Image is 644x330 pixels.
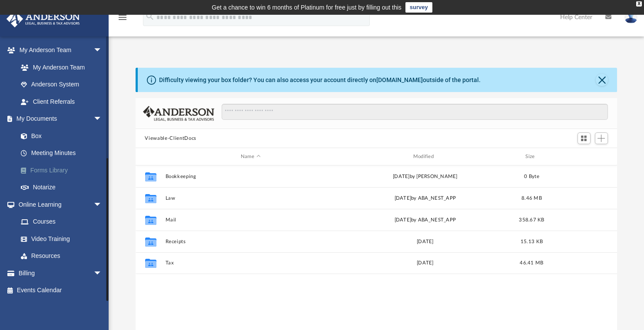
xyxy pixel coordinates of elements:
[12,179,115,196] a: Notarize
[12,127,111,145] a: Box
[145,12,155,21] i: search
[514,153,549,161] div: Size
[524,174,539,179] span: 0 Byte
[93,42,111,59] span: arrow_drop_down
[165,260,336,266] button: Tax
[12,93,111,110] a: Client Referrals
[521,239,543,244] span: 15.13 KB
[159,76,481,85] div: Difficulty viewing your box folder? You can also access your account directly on outside of the p...
[596,74,608,86] button: Close
[340,238,511,246] div: [DATE]
[12,59,106,76] a: My Anderson Team
[595,132,608,145] button: Add
[139,153,161,161] div: id
[6,42,111,59] a: My Anderson Teamarrow_drop_down
[93,110,111,128] span: arrow_drop_down
[340,195,511,202] div: [DATE] by ABA_NEST_APP
[405,2,432,13] a: survey
[553,153,614,161] div: id
[165,195,336,201] button: Law
[340,216,511,224] div: [DATE] by ABA_NEST_APP
[212,2,402,13] div: Get a chance to win 6 months of Platinum for free just by filling out this
[4,10,83,27] img: Anderson Advisors Platinum Portal
[339,153,510,161] div: Modified
[340,259,511,267] div: [DATE]
[376,76,423,83] a: [DOMAIN_NAME]
[165,153,335,161] div: Name
[521,196,542,201] span: 8.46 MB
[519,218,544,222] span: 358.67 KB
[12,145,115,162] a: Meeting Minutes
[117,16,128,23] a: menu
[165,174,336,179] button: Bookkeeping
[520,261,543,265] span: 46.41 MB
[6,282,115,299] a: Events Calendar
[12,230,106,247] a: Video Training
[624,11,637,23] img: User Pic
[636,1,642,7] div: close
[165,239,336,244] button: Receipts
[165,217,336,223] button: Mail
[117,12,128,23] i: menu
[6,196,111,213] a: Online Learningarrow_drop_down
[93,264,111,282] span: arrow_drop_down
[12,76,111,93] a: Anderson System
[6,110,115,128] a: My Documentsarrow_drop_down
[12,162,115,179] a: Forms Library
[12,247,111,265] a: Resources
[222,104,607,120] input: Search files and folders
[578,132,591,145] button: Switch to Grid View
[93,196,111,214] span: arrow_drop_down
[145,135,196,142] button: Viewable-ClientDocs
[12,213,111,231] a: Courses
[6,264,115,282] a: Billingarrow_drop_down
[340,173,511,181] div: [DATE] by [PERSON_NAME]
